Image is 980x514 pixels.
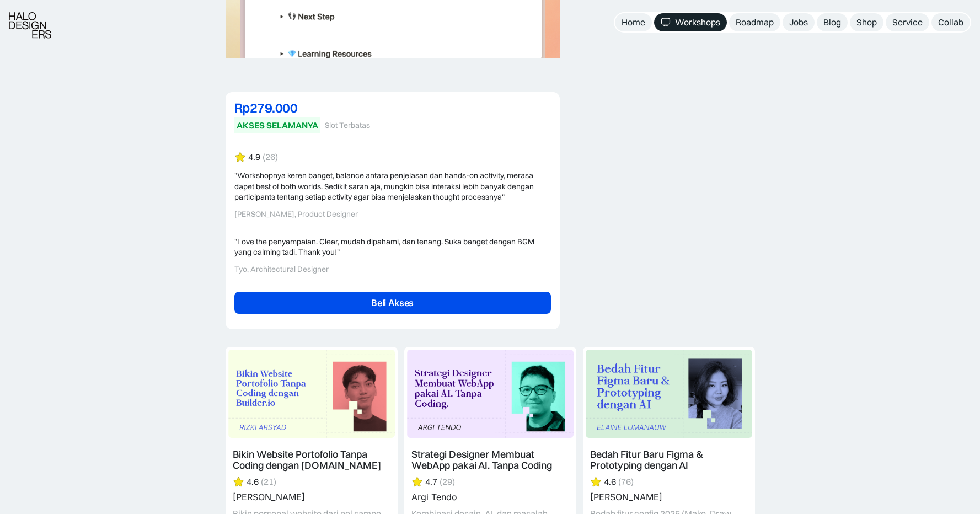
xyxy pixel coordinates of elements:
a: Home [615,13,652,31]
div: Collab [938,17,963,28]
div: "Workshopnya keren banget, balance antara penjelasan dan hands-on activity, merasa dapet best of ... [234,170,551,203]
div: AKSES SELAMANYA [237,120,318,131]
a: Roadmap [729,13,780,31]
div: Tyo, Architectural Designer [234,265,551,274]
a: Blog [817,13,848,31]
a: Collab [931,13,970,31]
p: ‍ [226,63,560,79]
div: Slot Terbatas [325,121,370,130]
div: 4.9 [248,151,260,163]
div: Rp279.000 [234,101,551,114]
div: Service [892,17,923,28]
div: Jobs [789,17,808,28]
a: Service [886,13,929,31]
a: Beli Akses [234,292,551,314]
div: (26) [263,151,278,163]
div: "Love the penyampaian. Clear, mudah dipahami, dan tenang. Suka banget dengan BGM yang calming tad... [234,237,551,258]
div: Roadmap [736,17,774,28]
a: Jobs [783,13,815,31]
a: Workshops [654,13,727,31]
div: Blog [823,17,841,28]
div: Shop [856,17,877,28]
div: Workshops [675,17,720,28]
div: Home [622,17,645,28]
div: [PERSON_NAME], Product Designer [234,210,551,219]
a: Shop [850,13,883,31]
